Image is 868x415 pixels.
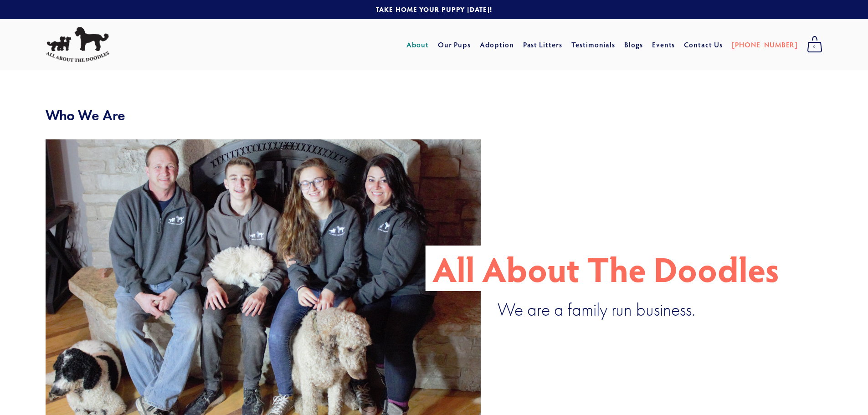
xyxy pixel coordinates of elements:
a: 0 items in cart [802,33,827,56]
a: About [406,36,429,53]
a: [PHONE_NUMBER] [732,36,798,53]
a: Events [652,36,675,53]
span: 0 [807,41,822,53]
a: Blogs [624,36,643,53]
a: Our Pups [438,36,471,53]
a: Past Litters [523,40,563,49]
a: Adoption [480,36,514,53]
p: All About The Doodles [432,246,779,291]
a: Testimonials [571,36,616,53]
img: All About The Doodles [46,27,109,62]
a: Contact Us [684,36,723,53]
h2: Who We Are [46,107,822,124]
p: We are a family run business. [498,299,805,321]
